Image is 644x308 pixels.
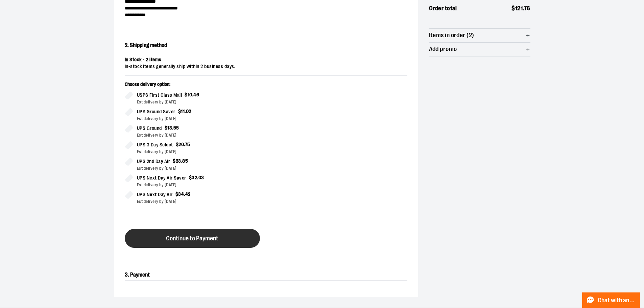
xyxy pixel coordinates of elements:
span: . [184,142,185,147]
span: $ [175,191,178,197]
span: 02 [186,109,191,114]
span: UPS Ground Saver [137,108,175,116]
span: Chat with an Expert [598,297,636,304]
button: Add promo [429,43,530,56]
button: Chat with an Expert [582,292,640,308]
div: Est delivery by [DATE] [137,132,261,138]
span: 34 [178,191,184,197]
input: UPS Ground$13.55Est delivery by [DATE] [125,124,133,133]
span: . [181,158,183,164]
div: Est delivery by [DATE] [137,182,261,188]
span: 42 [185,191,191,197]
div: In-stock items generally ship within 2 business days. [125,63,407,70]
span: . [197,175,198,180]
input: UPS Next Day Air Saver$32.03Est delivery by [DATE] [125,174,133,182]
div: Est delivery by [DATE] [137,149,261,155]
span: Order total [429,4,457,13]
button: Continue to Payment [125,229,260,248]
input: UPS 2nd Day Air$23.85Est delivery by [DATE] [125,158,133,166]
span: 23 [176,158,181,164]
span: . [523,5,524,11]
span: . [184,191,185,197]
span: 32 [192,175,197,180]
span: . [192,92,194,97]
span: $ [178,109,181,114]
h2: 2. Shipping method [125,40,407,51]
input: UPS 3 Day Select$20.75Est delivery by [DATE] [125,141,133,149]
span: 20 [178,142,184,147]
span: . [185,109,186,114]
span: UPS 3 Day Select [137,141,173,149]
span: Items in order (2) [429,32,474,39]
div: Est delivery by [DATE] [137,165,261,171]
span: UPS Next Day Air Saver [137,174,186,182]
h2: 3. Payment [125,269,407,281]
span: UPS Next Day Air [137,191,173,198]
p: Choose delivery option: [125,81,261,91]
span: 46 [193,92,199,97]
span: 75 [185,142,190,147]
span: 10 [188,92,192,97]
div: Est delivery by [DATE] [137,99,261,105]
span: 11 [181,109,185,114]
button: Items in order (2) [429,29,530,42]
div: Est delivery by [DATE] [137,198,261,205]
span: $ [185,92,188,97]
span: $ [173,158,176,164]
span: $ [176,142,179,147]
span: . [172,125,173,131]
span: USPS First Class Mail [137,91,182,99]
span: $ [189,175,192,180]
span: 55 [173,125,179,131]
input: USPS First Class Mail$10.46Est delivery by [DATE] [125,91,133,99]
span: 121 [515,5,523,11]
input: UPS Ground Saver$11.02Est delivery by [DATE] [125,108,133,116]
div: Est delivery by [DATE] [137,116,261,122]
span: $ [511,5,515,11]
span: 03 [198,175,204,180]
span: UPS Ground [137,124,162,132]
span: UPS 2nd Day Air [137,158,170,165]
span: 85 [182,158,188,164]
span: 13 [167,125,172,131]
span: $ [165,125,168,131]
span: Add promo [429,46,457,52]
input: UPS Next Day Air$34.42Est delivery by [DATE] [125,191,133,199]
span: Continue to Payment [166,235,218,242]
div: In Stock - 2 items [125,56,407,63]
span: 76 [524,5,530,11]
